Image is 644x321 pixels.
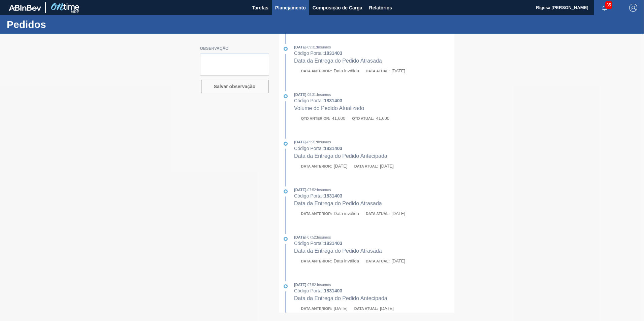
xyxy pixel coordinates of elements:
img: TNhmsLtSVTkK8tSr43FrP2fwEKptu5GPRR3wAAAABJRU5ErkJggg== [9,5,41,11]
span: Relatórios [369,4,392,12]
h1: Pedidos [7,21,126,28]
button: Notificações [594,3,615,12]
span: Composição de Carga [313,4,362,12]
span: Tarefas [252,4,268,12]
span: Planejamento [275,4,306,12]
span: 35 [605,1,612,9]
img: Logout [629,4,637,12]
